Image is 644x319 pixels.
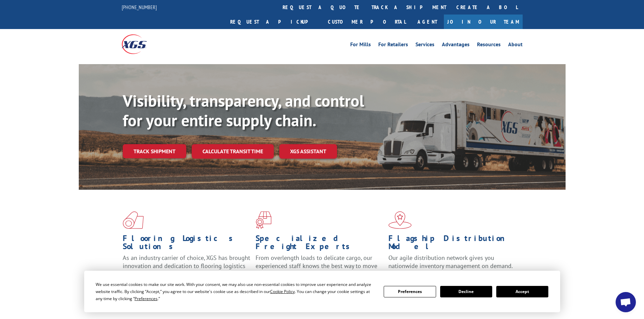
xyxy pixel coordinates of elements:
[270,289,295,294] span: Cookie Policy
[323,15,411,29] a: Customer Portal
[378,42,408,49] a: For Retailers
[256,234,383,254] h1: Specialized Freight Experts
[442,42,470,49] a: Advantages
[96,281,376,302] div: We use essential cookies to make our site work. With your consent, we may also use non-essential ...
[384,286,436,297] button: Preferences
[440,286,492,297] button: Decline
[508,42,523,49] a: About
[477,42,501,49] a: Resources
[444,15,523,29] a: Join Our Team
[279,144,337,159] a: XGS ASSISTANT
[411,15,444,29] a: Agent
[123,90,364,131] b: Visibility, transparency, and control for your entire supply chain.
[415,42,434,49] a: Services
[225,15,323,29] a: Request a pickup
[192,144,274,159] a: Calculate transit time
[256,211,271,229] img: xgs-icon-focused-on-flooring-red
[123,144,186,158] a: Track shipment
[388,254,513,270] span: Our agile distribution network gives you nationwide inventory management on demand.
[616,292,636,312] div: Open chat
[123,211,144,229] img: xgs-icon-total-supply-chain-intelligence-red
[256,254,383,284] p: From overlength loads to delicate cargo, our experienced staff knows the best way to move your fr...
[388,211,412,229] img: xgs-icon-flagship-distribution-model-red
[496,286,548,297] button: Accept
[135,296,158,301] span: Preferences
[388,234,516,254] h1: Flagship Distribution Model
[350,42,371,49] a: For Mills
[84,271,560,312] div: Cookie Consent Prompt
[123,254,250,278] span: As an industry carrier of choice, XGS has brought innovation and dedication to flooring logistics...
[123,234,251,254] h1: Flooring Logistics Solutions
[122,4,157,10] a: [PHONE_NUMBER]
